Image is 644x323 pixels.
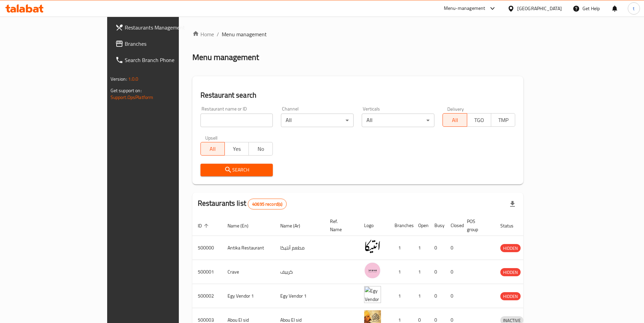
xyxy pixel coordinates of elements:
[500,244,521,252] span: HIDDEN
[429,215,445,236] th: Busy
[389,284,413,308] td: 1
[445,260,461,284] td: 0
[128,75,139,83] span: 1.0.0
[413,215,429,236] th: Open
[275,284,325,308] td: Egy Vendor 1
[222,260,275,284] td: Crave
[444,4,485,13] div: Menu-management
[445,236,461,260] td: 0
[222,284,275,308] td: Egy Vendor 1
[517,5,562,12] div: [GEOGRAPHIC_DATA]
[504,196,521,212] div: Export file
[110,19,215,36] a: Restaurants Management
[110,36,215,52] a: Branches
[445,284,461,308] td: 0
[200,114,273,127] input: Search for restaurant name or ID..
[111,93,153,102] a: Support.OpsPlatform
[389,215,413,236] th: Branches
[362,114,434,127] div: All
[467,217,487,234] span: POS group
[224,142,249,156] button: Yes
[198,198,287,209] h2: Restaurants list
[443,113,467,127] button: All
[198,222,211,230] span: ID
[275,260,325,284] td: كرييف
[467,113,491,127] button: TGO
[205,135,218,140] label: Upsell
[275,236,325,260] td: مطعم أنتيكا
[633,5,635,12] span: t
[200,142,225,156] button: All
[248,142,273,156] button: No
[359,215,389,236] th: Logo
[500,244,521,252] div: HIDDEN
[429,260,445,284] td: 0
[500,292,521,300] span: HIDDEN
[252,144,270,154] span: No
[228,222,257,230] span: Name (En)
[429,284,445,308] td: 0
[110,52,215,68] a: Search Branch Phone
[470,115,488,125] span: TGO
[228,144,246,154] span: Yes
[200,164,273,176] button: Search
[494,115,512,125] span: TMP
[364,262,381,279] img: Crave
[217,30,219,38] li: /
[192,30,524,38] nav: breadcrumb
[206,166,268,174] span: Search
[222,236,275,260] td: Antika Restaurant
[500,268,521,276] div: HIDDEN
[248,199,287,209] div: Total records count
[200,90,516,100] h2: Restaurant search
[500,222,522,230] span: Status
[491,113,515,127] button: TMP
[280,222,309,230] span: Name (Ar)
[111,86,142,95] span: Get support on:
[429,236,445,260] td: 0
[222,30,267,38] span: Menu management
[413,284,429,308] td: 1
[192,52,259,63] h2: Menu management
[281,114,354,127] div: All
[125,23,209,32] span: Restaurants Management
[413,260,429,284] td: 1
[389,236,413,260] td: 1
[125,56,209,64] span: Search Branch Phone
[125,40,209,48] span: Branches
[445,215,461,236] th: Closed
[447,106,464,111] label: Delivery
[204,144,222,154] span: All
[330,217,351,234] span: Ref. Name
[111,75,127,83] span: Version:
[389,260,413,284] td: 1
[364,238,381,255] img: Antika Restaurant
[446,115,464,125] span: All
[500,268,521,276] span: HIDDEN
[413,236,429,260] td: 1
[364,286,381,303] img: Egy Vendor 1
[248,201,286,207] span: 40695 record(s)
